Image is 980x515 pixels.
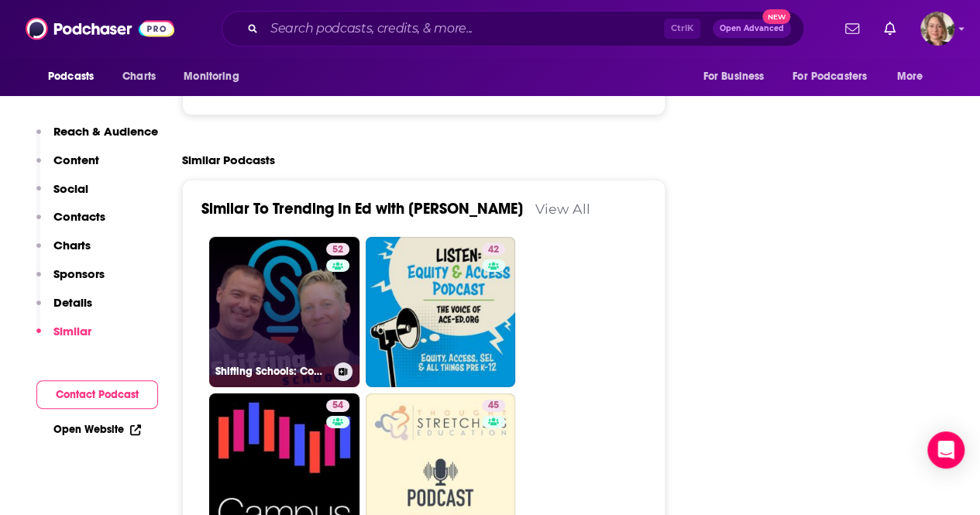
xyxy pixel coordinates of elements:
button: Contacts [36,209,105,238]
button: Open AdvancedNew [713,19,791,38]
span: 45 [488,398,499,414]
span: 52 [332,242,343,258]
button: open menu [37,62,114,91]
span: Ctrl K [664,19,700,39]
a: View All [535,201,590,217]
div: Open Intercom Messenger [927,431,965,469]
button: Similar [36,324,91,352]
a: 42 [366,237,516,387]
a: Show notifications dropdown [878,15,902,42]
h2: Similar Podcasts [182,153,275,167]
h3: Shifting Schools: Conversations for K12 Educators [215,365,328,378]
span: For Podcasters [793,66,867,88]
span: Open Advanced [720,25,784,33]
button: Content [36,153,99,181]
a: Show notifications dropdown [839,15,865,42]
a: 42 [482,243,505,256]
span: For Business [703,66,764,88]
button: open menu [886,62,943,91]
p: Details [53,295,92,310]
span: Charts [122,66,156,88]
div: Search podcasts, credits, & more... [222,11,804,46]
button: Reach & Audience [36,124,158,153]
a: Similar To Trending In Ed with [PERSON_NAME] [201,199,523,218]
p: Contacts [53,209,105,224]
button: Show profile menu [920,12,954,46]
span: Logged in as AriFortierPr [920,12,954,46]
input: Search podcasts, credits, & more... [264,16,664,41]
a: 52 [326,243,349,256]
span: 54 [332,398,343,414]
button: open menu [692,62,783,91]
button: Sponsors [36,266,105,295]
button: open menu [782,62,889,91]
span: Monitoring [184,66,239,88]
button: Details [36,295,92,324]
span: More [897,66,923,88]
a: Open Website [53,423,141,436]
a: 54 [326,400,349,412]
button: Contact Podcast [36,380,158,409]
p: Social [53,181,88,196]
p: Charts [53,238,91,252]
a: Charts [112,62,165,91]
span: New [762,9,790,24]
p: Similar [53,324,91,338]
button: Charts [36,238,91,266]
p: Content [53,153,99,167]
span: 42 [488,242,499,258]
p: Reach & Audience [53,124,158,139]
img: Podchaser - Follow, Share and Rate Podcasts [26,14,174,43]
span: Podcasts [48,66,94,88]
a: 45 [482,400,505,412]
button: open menu [173,62,259,91]
a: 52Shifting Schools: Conversations for K12 Educators [209,237,359,387]
img: User Profile [920,12,954,46]
p: Sponsors [53,266,105,281]
button: Social [36,181,88,210]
